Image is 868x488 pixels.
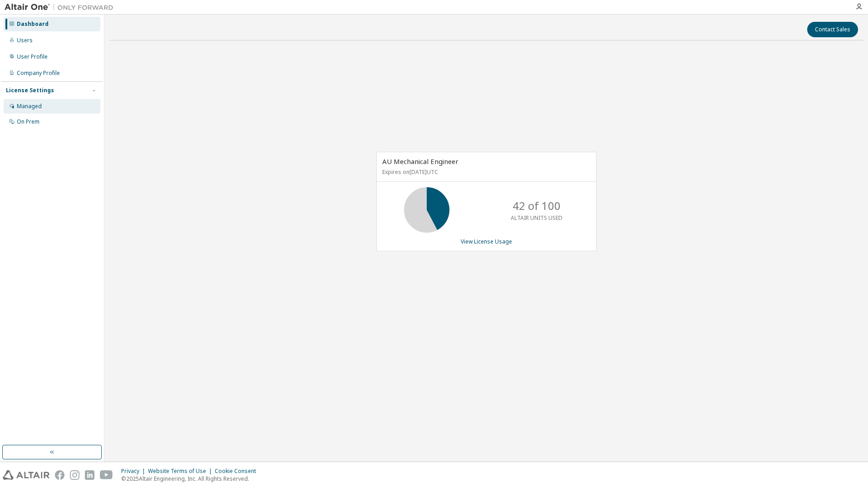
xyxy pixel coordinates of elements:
div: Website Terms of Use [148,468,215,475]
div: User Profile [17,53,48,60]
img: instagram.svg [70,470,79,480]
div: Company Profile [17,70,60,77]
p: ALTAIR UNITS USED [511,214,562,222]
p: © 2025 Altair Engineering, Inc. All Rights Reserved. [121,475,261,483]
div: Managed [17,103,42,110]
p: 42 of 100 [513,198,561,214]
div: On Prem [17,118,39,125]
img: altair_logo.svg [3,470,49,480]
div: Privacy [121,468,148,475]
span: AU Mechanical Engineer [382,157,459,166]
a: View License Usage [461,238,512,245]
img: Altair One [5,3,118,12]
div: Dashboard [17,20,49,28]
img: youtube.svg [100,470,113,480]
img: facebook.svg [55,470,64,480]
img: linkedin.svg [85,470,94,480]
button: Contact Sales [807,22,858,37]
p: Expires on [DATE] UTC [382,168,588,176]
div: License Settings [6,87,54,94]
div: Cookie Consent [215,468,261,475]
div: Users [17,37,33,44]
